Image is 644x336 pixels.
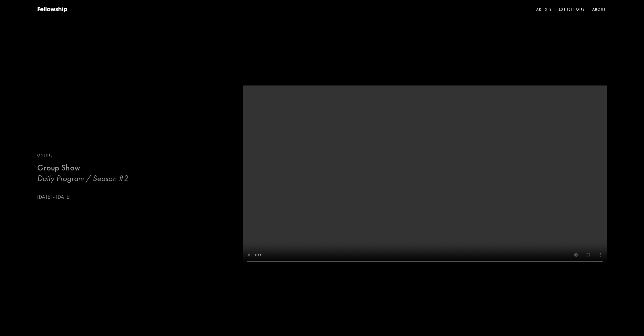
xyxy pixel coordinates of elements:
a: OnlineGroup ShowDaily Program / Season #2[DATE] - [DATE] [37,153,128,200]
p: [DATE] - [DATE] [37,194,128,200]
a: About [591,6,607,13]
div: Online [37,153,128,158]
a: Exhibitions [558,6,586,13]
h3: Daily Program / Season #2 [37,173,128,183]
b: Group Show [37,163,80,173]
a: Artists [535,6,553,13]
